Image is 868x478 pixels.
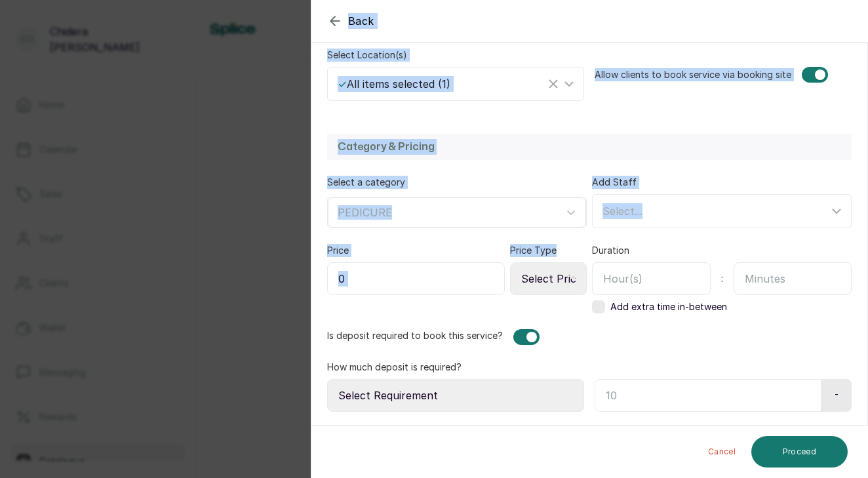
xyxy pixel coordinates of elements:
div: All items selected ( 1 ) [338,76,545,92]
input: 10 [595,379,821,412]
span: Add extra time in-between [610,300,727,313]
label: Duration [592,244,629,257]
input: Enter price [327,262,505,295]
h2: Category & Pricing [338,139,841,155]
label: Price [327,244,349,257]
input: Minutes [734,262,852,295]
span: Back [348,13,374,29]
button: Proceed [751,436,848,468]
button: Cancel [698,436,746,468]
label: Allow clients to book service via booking site [595,68,791,81]
label: Is deposit required to book this service? [327,329,503,345]
button: Back [327,13,374,29]
button: Clear Selected [545,76,561,92]
div: - [821,379,852,412]
label: How much deposit is required? [327,361,462,374]
span: : [721,272,723,285]
span: ✓ [338,77,347,90]
label: Add Staff [592,176,637,189]
label: Select Location(s) [327,49,407,62]
input: Hour(s) [592,262,711,295]
label: Price Type [510,244,557,257]
label: Select a category [327,176,405,189]
span: Select... [602,205,642,218]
